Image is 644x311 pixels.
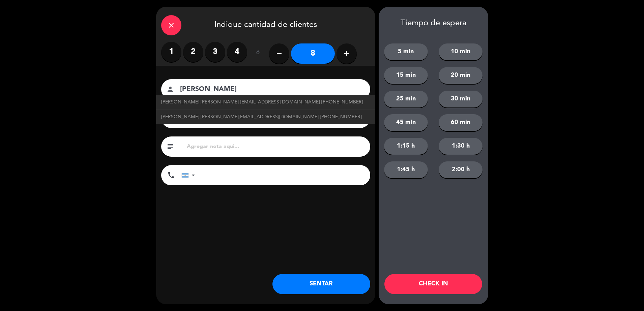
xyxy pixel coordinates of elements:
[439,91,482,107] button: 30 min
[379,19,488,28] div: Tiempo de espera
[439,43,482,60] button: 10 min
[275,50,283,58] i: remove
[167,21,175,29] i: close
[179,84,361,95] input: Nombre del cliente
[161,98,363,106] span: [PERSON_NAME] [PERSON_NAME] [EMAIL_ADDRESS][DOMAIN_NAME] [PHONE_NUMBER]
[227,42,247,62] label: 4
[384,43,428,60] button: 5 min
[161,42,181,62] label: 1
[247,42,269,65] div: ó
[384,138,428,155] button: 1:15 h
[186,142,365,151] input: Agregar nota aquí...
[183,42,203,62] label: 2
[384,274,482,294] button: CHECK IN
[166,85,174,93] i: person
[182,165,197,185] div: Argentina: +54
[272,274,370,294] button: SENTAR
[384,161,428,178] button: 1:45 h
[384,67,428,84] button: 15 min
[269,43,289,64] button: remove
[167,171,175,179] i: phone
[205,42,225,62] label: 3
[439,67,482,84] button: 20 min
[439,138,482,155] button: 1:30 h
[166,143,174,151] i: subject
[343,50,351,58] i: add
[336,43,357,64] button: add
[156,7,375,42] div: Indique cantidad de clientes
[384,91,428,107] button: 25 min
[439,161,482,178] button: 2:00 h
[161,113,362,121] span: [PERSON_NAME] [PERSON_NAME][EMAIL_ADDRESS][DOMAIN_NAME] [PHONE_NUMBER]
[384,114,428,131] button: 45 min
[439,114,482,131] button: 60 min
